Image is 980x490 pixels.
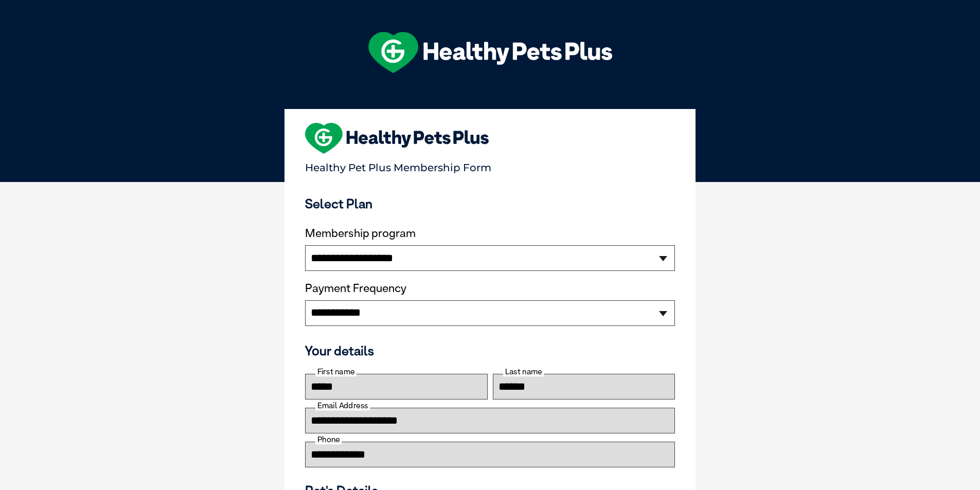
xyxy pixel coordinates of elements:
[503,367,544,376] label: Last name
[305,343,675,358] h3: Your details
[305,282,406,295] label: Payment Frequency
[305,196,675,211] h3: Select Plan
[305,227,675,240] label: Membership program
[305,123,489,154] img: heart-shape-hpp-logo-large.png
[315,435,342,444] label: Phone
[315,401,370,410] label: Email Address
[315,367,357,376] label: First name
[305,157,675,174] p: Healthy Pet Plus Membership Form
[368,32,612,73] img: hpp-logo-landscape-green-white.png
